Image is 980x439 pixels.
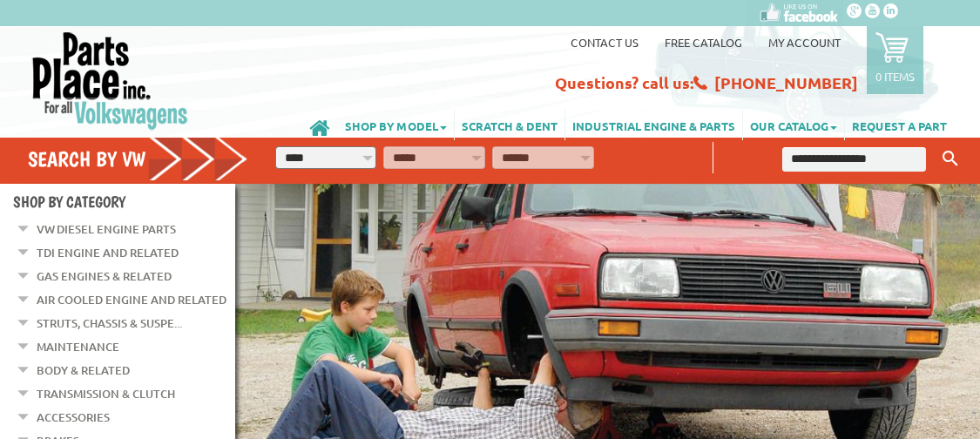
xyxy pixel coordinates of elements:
h4: Search by VW [28,146,248,172]
h4: Shop By Category [13,192,235,211]
a: OUR CATALOG [743,110,844,140]
a: Free Catalog [665,35,742,50]
a: Contact us [571,35,639,50]
a: Gas Engines & Related [37,265,172,287]
a: Maintenance [37,335,119,358]
a: INDUSTRIAL ENGINE & PARTS [565,110,742,140]
a: My Account [768,35,841,50]
a: SHOP BY MODEL [338,110,454,140]
a: Struts, Chassis & Suspe... [37,312,182,334]
a: TDI Engine and Related [37,241,179,264]
p: 0 items [875,69,915,84]
button: Keyword Search [937,145,963,173]
a: Air Cooled Engine and Related [37,288,226,311]
a: Body & Related [37,359,130,382]
img: Parts Place Inc! [30,30,190,131]
a: REQUEST A PART [845,110,954,140]
a: Transmission & Clutch [37,382,175,405]
a: 0 items [867,26,923,94]
a: SCRATCH & DENT [455,110,564,140]
a: Accessories [37,406,110,429]
a: VW Diesel Engine Parts [37,218,176,240]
